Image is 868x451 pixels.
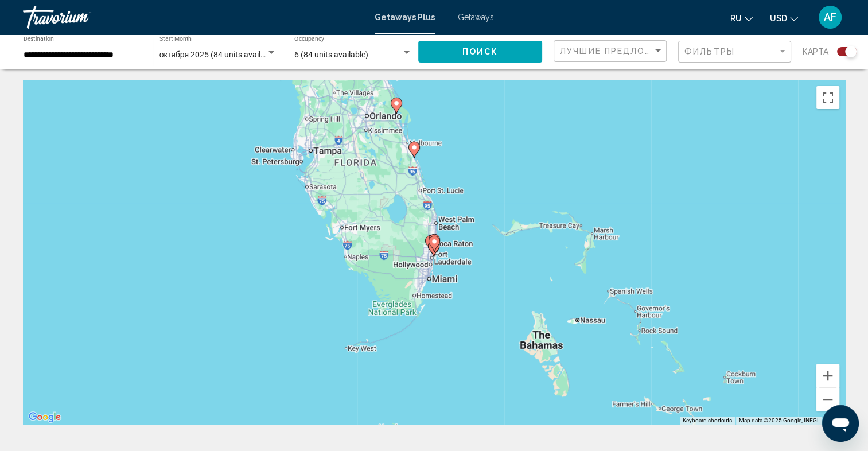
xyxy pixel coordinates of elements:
button: Zoom in [816,364,839,387]
span: Map data ©2025 Google, INEGI [739,417,819,423]
button: Change language [730,10,753,26]
button: Zoom out [816,388,839,411]
span: Фильтры [684,47,735,56]
span: Поиск [462,48,499,57]
iframe: Button to launch messaging window [822,405,859,442]
span: Лучшие предложения [560,46,681,56]
span: 6 (84 units available) [294,50,368,59]
a: Travorium [23,6,363,29]
span: AF [824,11,836,23]
button: Toggle fullscreen view [816,86,839,109]
button: Change currency [770,10,798,26]
button: Filter [678,40,791,64]
span: ru [730,14,742,23]
a: Open this area in Google Maps (opens a new window) [26,410,64,425]
mat-select: Sort by [560,46,663,56]
button: User Menu [815,5,845,29]
a: Getaways Plus [375,13,435,22]
img: Google [26,410,64,425]
span: USD [770,14,787,23]
a: Getaways [458,13,494,22]
button: Поиск [418,41,542,62]
button: Keyboard shortcuts [683,417,732,425]
span: карта [803,44,828,60]
span: октября 2025 (84 units available) [159,50,278,59]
